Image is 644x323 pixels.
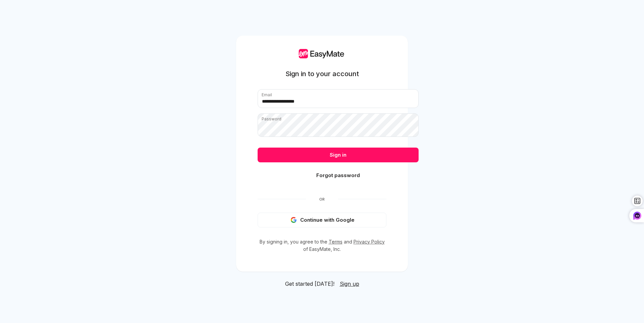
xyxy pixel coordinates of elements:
button: Forgot password [258,168,419,183]
a: Privacy Policy [354,239,385,245]
span: Or [306,197,338,202]
a: Sign up [340,280,359,288]
button: Continue with Google [258,213,386,227]
button: Sign in [258,148,419,162]
span: Get started [DATE]! [285,280,334,288]
p: By signing in, you agree to the and of EasyMate, Inc. [258,238,386,253]
span: Sign up [340,280,359,287]
a: Terms [329,239,342,245]
h1: Sign in to your account [285,69,359,78]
